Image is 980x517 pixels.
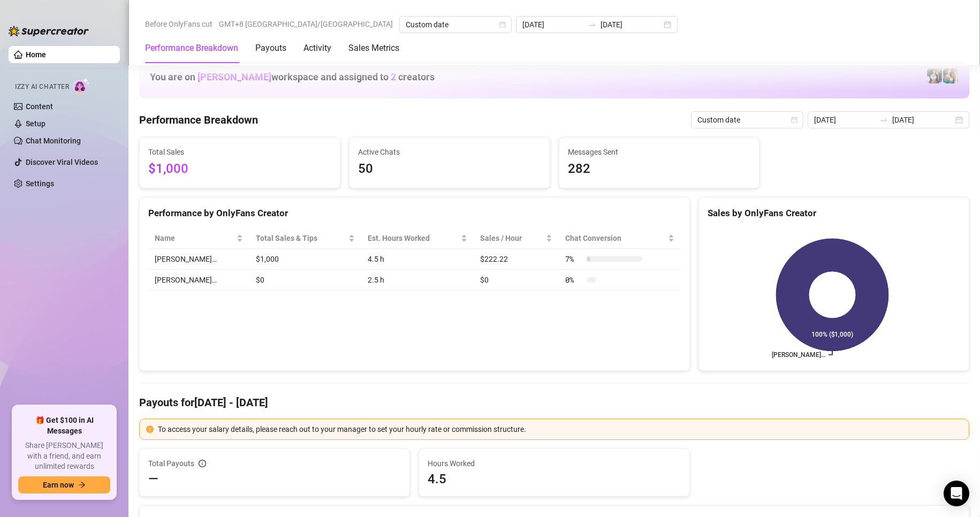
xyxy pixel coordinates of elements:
[522,19,583,31] input: Start date
[73,78,90,93] img: AI Chatter
[26,158,98,166] a: Discover Viral Videos
[814,114,875,126] input: Start date
[26,119,45,128] a: Setup
[361,249,474,270] td: 4.5 h
[474,270,559,291] td: $0
[146,425,154,433] span: exclamation-circle
[26,102,53,111] a: Content
[158,423,962,435] div: To access your salary details, please reach out to your manager to set your hourly rate or commis...
[559,228,681,249] th: Chat Conversion
[255,42,286,55] div: Payouts
[428,470,680,488] span: 4.5
[249,249,361,270] td: $1,000
[148,206,681,221] div: Performance by OnlyFans Creator
[148,228,249,249] th: Name
[26,50,46,59] a: Home
[499,21,506,28] span: calendar
[391,71,396,82] span: 2
[18,415,110,436] span: 🎁 Get $100 in AI Messages
[256,232,346,244] span: Total Sales & Tips
[565,232,666,244] span: Chat Conversion
[197,71,271,82] span: [PERSON_NAME]
[155,232,234,244] span: Name
[568,146,751,158] span: Messages Sent
[148,458,194,469] span: Total Payouts
[708,206,960,221] div: Sales by OnlyFans Creator
[474,228,559,249] th: Sales / Hour
[148,249,249,270] td: [PERSON_NAME]…
[588,20,596,29] span: swap-right
[474,249,559,270] td: $222.22
[148,159,331,179] span: $1,000
[772,351,825,359] text: [PERSON_NAME]…
[892,114,953,126] input: End date
[303,42,331,55] div: Activity
[26,136,81,145] a: Chat Monitoring
[927,69,942,83] img: Katy
[145,42,238,55] div: Performance Breakdown
[219,16,393,32] span: GMT+8 [GEOGRAPHIC_DATA]/[GEOGRAPHIC_DATA]
[148,146,331,158] span: Total Sales
[601,19,662,31] input: End date
[565,274,582,286] span: 0 %
[428,458,680,469] span: Hours Worked
[358,146,541,158] span: Active Chats
[145,16,212,32] span: Before OnlyFans cut
[791,117,797,123] span: calendar
[139,112,258,127] h4: Performance Breakdown
[9,26,89,36] img: logo-BBDzfeDw.svg
[148,470,158,488] span: —
[568,159,751,179] span: 282
[139,395,969,410] h4: Payouts for [DATE] - [DATE]
[565,253,582,265] span: 7 %
[943,69,958,83] img: Zaddy
[406,17,505,33] span: Custom date
[249,270,361,291] td: $0
[148,270,249,291] td: [PERSON_NAME]…
[368,232,459,244] div: Est. Hours Worked
[358,159,541,179] span: 50
[18,440,110,472] span: Share [PERSON_NAME] with a friend, and earn unlimited rewards
[150,71,435,83] h1: You are on workspace and assigned to creators
[588,20,596,29] span: to
[879,116,888,124] span: to
[879,116,888,124] span: swap-right
[361,270,474,291] td: 2.5 h
[43,481,74,489] span: Earn now
[15,82,69,92] span: Izzy AI Chatter
[26,179,54,188] a: Settings
[697,112,797,128] span: Custom date
[480,232,544,244] span: Sales / Hour
[249,228,361,249] th: Total Sales & Tips
[199,460,206,467] span: info-circle
[78,481,86,489] span: arrow-right
[944,481,969,506] div: Open Intercom Messenger
[18,476,110,493] button: Earn nowarrow-right
[348,42,399,55] div: Sales Metrics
